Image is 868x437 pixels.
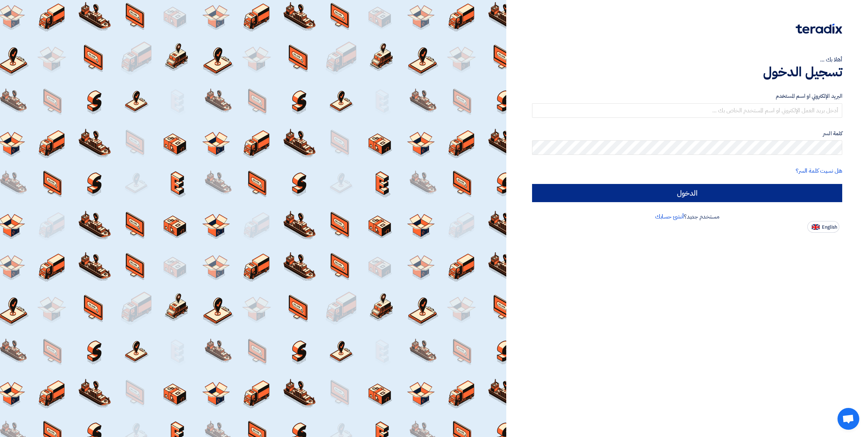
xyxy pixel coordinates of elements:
[812,224,820,230] img: en-US.png
[796,167,842,175] a: هل نسيت كلمة السر؟
[532,55,842,64] div: أهلا بك ...
[532,92,842,100] label: البريد الإلكتروني او اسم المستخدم
[837,408,859,430] a: Open chat
[807,221,839,233] button: English
[532,64,842,80] h1: تسجيل الدخول
[532,212,842,221] div: مستخدم جديد؟
[655,212,684,221] a: أنشئ حسابك
[796,24,842,34] img: Teradix logo
[532,129,842,138] label: كلمة السر
[532,184,842,202] input: الدخول
[532,103,842,118] input: أدخل بريد العمل الإلكتروني او اسم المستخدم الخاص بك ...
[822,225,837,230] span: English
